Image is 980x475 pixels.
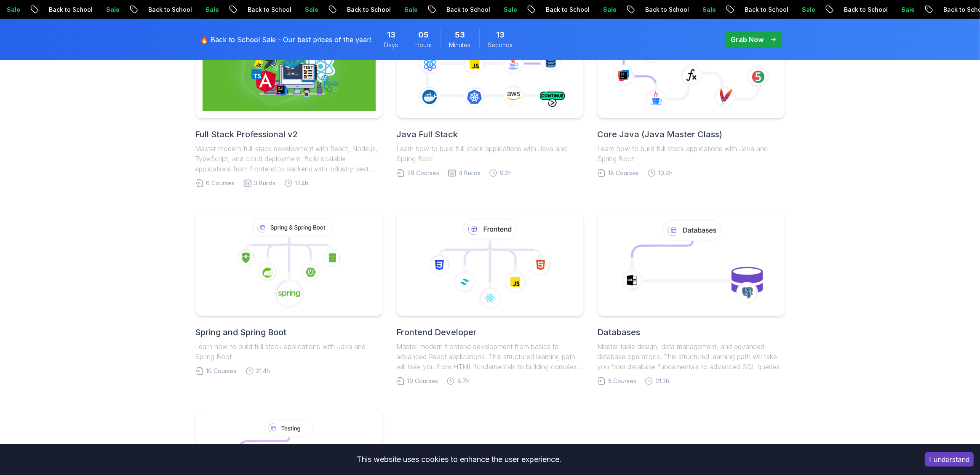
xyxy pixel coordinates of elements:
[656,377,669,385] span: 21.3h
[563,5,590,14] p: Sale
[396,13,584,177] a: Java Full StackLearn how to build full stack applications with Java and Spring Boot29 Courses4 Bu...
[9,5,67,14] p: Back to School
[256,367,270,375] span: 21.4h
[608,377,636,385] span: 5 Courses
[109,5,166,14] p: Back to School
[195,144,383,174] p: Master modern full-stack development with React, Node.js, TypeScript, and cloud deployment. Build...
[254,179,276,187] span: 3 Builds
[904,5,961,14] p: Back to School
[195,342,383,362] p: Learn how to build full stack applications with Java and Spring Boot
[457,377,470,385] span: 8.7h
[195,128,383,140] h2: Full Stack Professional v2
[459,169,481,177] span: 4 Builds
[396,211,584,385] a: Frontend DeveloperMaster modern frontend development from basics to advanced React applications. ...
[597,128,785,140] h2: Core Java (Java Master Class)
[496,29,505,41] span: 13 Seconds
[762,5,789,14] p: Sale
[6,450,912,469] div: This website uses cookies to enhance the user experience.
[419,29,429,41] span: 5 Hours
[407,169,439,177] span: 29 Courses
[597,342,785,372] p: Master table design, data management, and advanced database operations. This structured learning ...
[464,5,491,14] p: Sale
[200,35,372,45] p: 🔥 Back to School Sale - Our best prices of the year!
[416,41,432,49] span: Hours
[407,377,438,385] span: 10 Courses
[396,128,584,140] h2: Java Full Stack
[203,20,376,111] img: Full Stack Professional v2
[597,144,785,164] p: Learn how to build full stack applications with Java and Spring Boot
[925,452,974,467] button: Accept cookies
[295,179,309,187] span: 17.4h
[608,169,639,177] span: 18 Courses
[488,41,513,49] span: Seconds
[731,35,764,45] p: Grab Now
[365,5,392,14] p: Sale
[597,13,785,177] a: Core Java (Java Master Class)Learn how to build full stack applications with Java and Spring Boot...
[862,5,889,14] p: Sale
[265,5,292,14] p: Sale
[307,5,365,14] p: Back to School
[396,342,584,372] p: Master modern frontend development from basics to advanced React applications. This structured le...
[396,326,584,338] h2: Frontend Developer
[206,179,235,187] span: 6 Courses
[195,13,383,187] a: Full Stack Professional v2Full Stack Professional v2Master modern full-stack development with Rea...
[804,5,862,14] p: Back to School
[658,169,673,177] span: 10.4h
[396,144,584,164] p: Learn how to build full stack applications with Java and Spring Boot
[206,367,237,375] span: 10 Courses
[663,5,690,14] p: Sale
[166,5,193,14] p: Sale
[449,41,471,49] span: Minutes
[67,5,93,14] p: Sale
[506,5,563,14] p: Back to School
[387,29,395,41] span: 13 Days
[195,211,383,375] a: Spring and Spring BootLearn how to build full stack applications with Java and Spring Boot10 Cour...
[500,169,512,177] span: 9.2h
[606,5,663,14] p: Back to School
[385,41,398,49] span: Days
[407,5,464,14] p: Back to School
[455,29,465,41] span: 53 Minutes
[597,326,785,338] h2: Databases
[208,5,265,14] p: Back to School
[597,211,785,385] a: DatabasesMaster table design, data management, and advanced database operations. This structured ...
[705,5,762,14] p: Back to School
[195,326,383,338] h2: Spring and Spring Boot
